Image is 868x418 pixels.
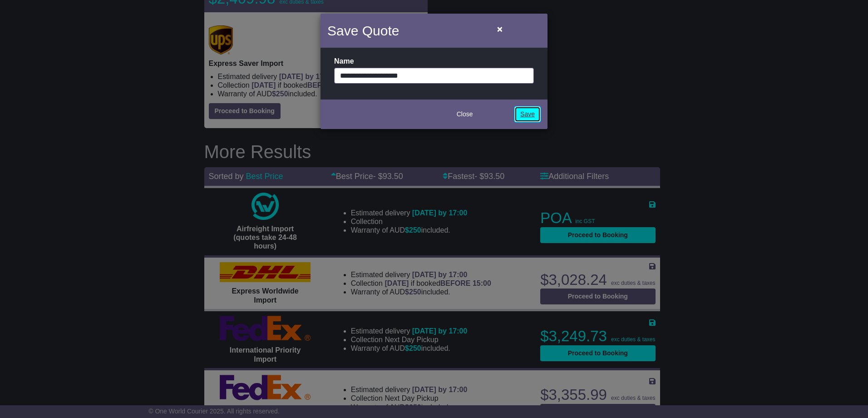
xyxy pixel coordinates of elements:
[327,20,399,41] h4: Save Quote
[334,57,354,65] label: Name
[419,106,510,122] button: Close
[497,24,503,34] span: ×
[454,20,545,38] button: Close
[514,106,541,122] a: Save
